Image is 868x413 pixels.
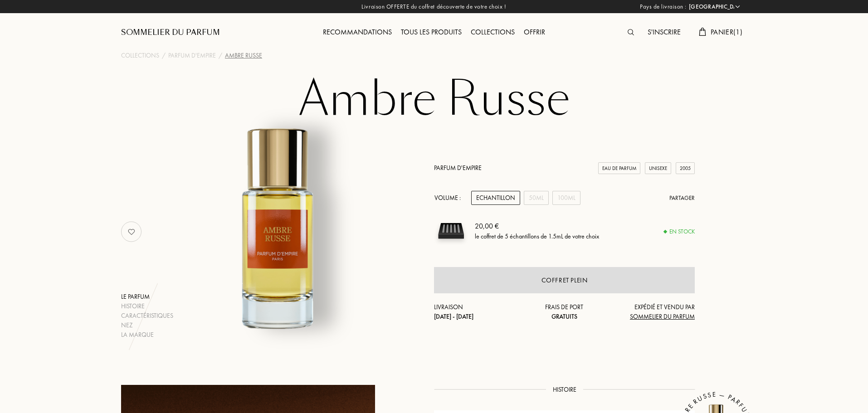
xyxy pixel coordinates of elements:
div: Unisexe [645,162,671,175]
span: Sommelier du Parfum [630,312,695,321]
a: Recommandations [318,27,396,37]
a: S'inscrire [643,27,685,37]
div: Nez [121,321,173,330]
div: Collections [466,27,519,39]
div: Coffret plein [541,275,588,286]
div: 100mL [552,191,580,205]
div: Volume : [434,191,466,205]
div: Tous les produits [396,27,466,39]
div: Ambre Russe [225,51,262,60]
div: 50mL [524,191,549,205]
a: Collections [121,51,159,60]
a: Parfum d'Empire [168,51,216,60]
div: Livraison [434,302,521,321]
div: / [219,51,222,60]
h1: Ambre Russe [207,74,661,124]
div: Offrir [519,27,550,39]
div: En stock [664,227,695,236]
div: 2005 [676,162,695,175]
div: Partager [669,194,695,203]
div: La marque [121,330,173,340]
a: Collections [466,27,519,37]
div: Expédié et vendu par [608,302,695,321]
div: Eau de Parfum [598,162,640,175]
a: Sommelier du Parfum [121,27,220,38]
div: / [162,51,166,60]
img: no_like_p.png [122,223,141,241]
img: cart.svg [699,28,706,36]
div: Le parfum [121,292,173,301]
div: Caractéristiques [121,311,173,321]
span: [DATE] - [DATE] [434,312,473,321]
div: le coffret de 5 échantillons de 1.5mL de votre choix [475,232,599,241]
div: 20,00 € [475,221,599,232]
div: Echantillon [471,191,520,205]
img: Ambre Russe Parfum d'Empire [166,115,390,340]
a: Offrir [519,27,550,37]
div: Frais de port [521,302,608,321]
img: sample box [434,214,468,248]
a: Parfum d'Empire [434,164,482,172]
img: search_icn.svg [628,29,634,35]
span: Pays de livraison : [640,2,687,11]
div: Histoire [121,301,173,311]
span: Gratuits [551,312,577,321]
a: Tous les produits [396,27,466,37]
div: S'inscrire [643,27,685,39]
span: Panier ( 1 ) [711,27,742,37]
div: Recommandations [318,27,396,39]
